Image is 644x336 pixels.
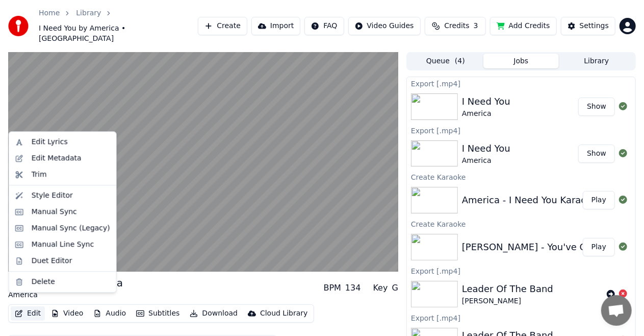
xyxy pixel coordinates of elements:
[304,17,344,35] button: FAQ
[373,282,388,294] div: Key
[8,290,123,300] div: America
[392,282,398,294] div: G
[89,306,130,321] button: Audio
[462,193,598,207] div: America - I Need You Karaoke
[455,56,465,66] span: ( 4 )
[348,17,421,35] button: Video Guides
[324,282,341,294] div: BPM
[32,256,72,266] div: Duet Editor
[601,295,632,326] div: Open chat
[407,77,635,89] div: Export [.mp4]
[32,137,68,147] div: Edit Lyrics
[32,170,47,180] div: Trim
[462,109,510,119] div: America
[583,238,615,256] button: Play
[76,8,101,18] a: Library
[407,265,635,277] div: Export [.mp4]
[32,190,73,201] div: Style Editor
[444,21,469,31] span: Credits
[580,21,609,31] div: Settings
[425,17,486,35] button: Credits3
[462,141,510,156] div: I Need You
[490,17,557,35] button: Add Credits
[39,8,60,18] a: Home
[474,21,478,31] span: 3
[407,171,635,183] div: Create Karaoke
[408,54,483,68] button: Queue
[32,223,110,233] div: Manual Sync (Legacy)
[39,23,198,44] span: I Need You by America • [GEOGRAPHIC_DATA]
[462,296,553,306] div: [PERSON_NAME]
[11,306,45,321] button: Edit
[8,16,29,36] img: youka
[407,218,635,230] div: Create Karaoke
[198,17,247,35] button: Create
[583,191,615,209] button: Play
[559,54,634,68] button: Library
[578,98,615,116] button: Show
[260,308,307,319] div: Cloud Library
[32,207,77,217] div: Manual Sync
[32,277,55,287] div: Delete
[186,306,242,321] button: Download
[462,94,510,109] div: I Need You
[132,306,184,321] button: Subtitles
[251,17,300,35] button: Import
[561,17,615,35] button: Settings
[407,124,635,136] div: Export [.mp4]
[39,8,198,44] nav: breadcrumb
[32,153,82,163] div: Edit Metadata
[483,54,559,68] button: Jobs
[32,239,94,250] div: Manual Line Sync
[47,306,87,321] button: Video
[345,282,361,294] div: 134
[462,282,553,296] div: Leader Of The Band
[407,311,635,324] div: Export [.mp4]
[462,156,510,166] div: America
[578,145,615,163] button: Show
